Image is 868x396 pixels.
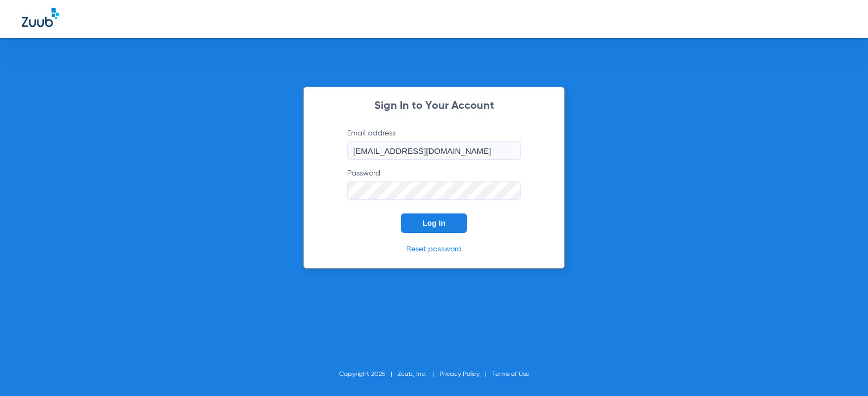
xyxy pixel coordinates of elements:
[347,168,521,200] label: Password
[331,101,537,112] h2: Sign In to Your Account
[22,8,59,27] img: Zuub Logo
[347,181,521,200] input: Password
[423,219,445,228] span: Log In
[492,371,529,378] a: Terms of Use
[347,128,521,160] label: Email address
[439,371,480,378] a: Privacy Policy
[339,369,398,380] li: Copyright 2025
[347,141,521,160] input: Email address
[406,245,462,253] a: Reset password
[401,213,467,233] button: Log In
[398,369,439,380] li: Zuub, Inc.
